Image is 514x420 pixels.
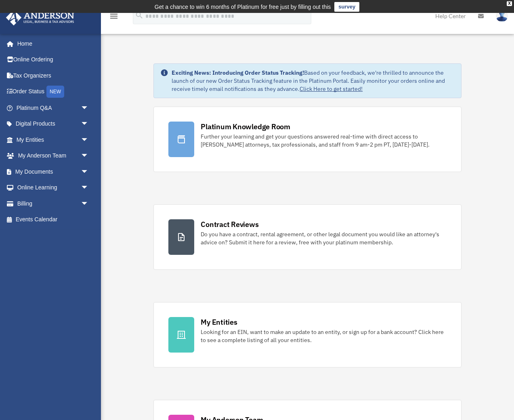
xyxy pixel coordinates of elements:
[6,164,101,180] a: My Documentsarrow_drop_down
[507,1,512,6] div: close
[81,164,97,180] span: arrow_drop_down
[6,100,101,116] a: Platinum Q&Aarrow_drop_down
[81,132,97,148] span: arrow_drop_down
[109,11,119,21] i: menu
[496,10,508,22] img: User Pic
[153,107,461,172] a: Platinum Knowledge Room Further your learning and get your questions answered real-time with dire...
[172,69,304,76] strong: Exciting News: Introducing Order Status Tracking!
[6,67,101,84] a: Tax Organizers
[81,180,97,196] span: arrow_drop_down
[334,2,359,12] a: survey
[201,317,237,327] div: My Entities
[4,10,77,25] img: Anderson Advisors Platinum Portal
[155,2,331,12] div: Get a chance to win 6 months of Platinum for free just by filling out this
[153,302,461,367] a: My Entities Looking for an EIN, want to make an update to an entity, or sign up for a bank accoun...
[6,195,101,212] a: Billingarrow_drop_down
[6,212,101,228] a: Events Calendar
[81,195,97,212] span: arrow_drop_down
[81,116,97,132] span: arrow_drop_down
[172,69,454,93] div: Based on your feedback, we're thrilled to announce the launch of our new Order Status Tracking fe...
[201,122,290,132] div: Platinum Knowledge Room
[6,148,101,164] a: My Anderson Teamarrow_drop_down
[201,219,258,229] div: Contract Reviews
[201,230,446,246] div: Do you have a contract, rental agreement, or other legal document you would like an attorney's ad...
[6,132,101,148] a: My Entitiesarrow_drop_down
[46,86,64,98] div: NEW
[300,85,363,92] a: Click Here to get started!
[81,148,97,164] span: arrow_drop_down
[201,328,446,344] div: Looking for an EIN, want to make an update to an entity, or sign up for a bank account? Click her...
[135,11,144,20] i: search
[109,14,119,21] a: menu
[6,52,101,68] a: Online Ordering
[6,84,101,100] a: Order StatusNEW
[81,100,97,116] span: arrow_drop_down
[6,116,101,132] a: Digital Productsarrow_drop_down
[201,132,446,149] div: Further your learning and get your questions answered real-time with direct access to [PERSON_NAM...
[6,36,97,52] a: Home
[6,180,101,196] a: Online Learningarrow_drop_down
[153,204,461,270] a: Contract Reviews Do you have a contract, rental agreement, or other legal document you would like...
